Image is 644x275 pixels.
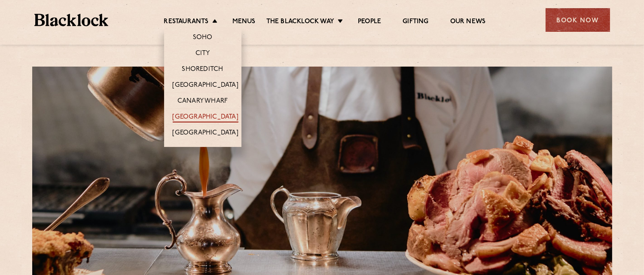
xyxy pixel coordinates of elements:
[164,18,209,27] a: Restaurants
[173,81,238,91] a: [GEOGRAPHIC_DATA]
[232,18,256,27] a: Menus
[173,129,238,138] a: [GEOGRAPHIC_DATA]
[358,18,381,27] a: People
[193,34,213,43] a: Soho
[546,8,610,32] div: Book Now
[403,18,428,27] a: Gifting
[450,18,486,27] a: Our News
[173,113,238,122] a: [GEOGRAPHIC_DATA]
[177,97,228,107] a: Canary Wharf
[266,18,334,27] a: The Blacklock Way
[195,49,210,59] a: City
[34,14,109,26] img: BL_Textured_Logo-footer-cropped.svg
[182,65,223,75] a: Shoreditch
